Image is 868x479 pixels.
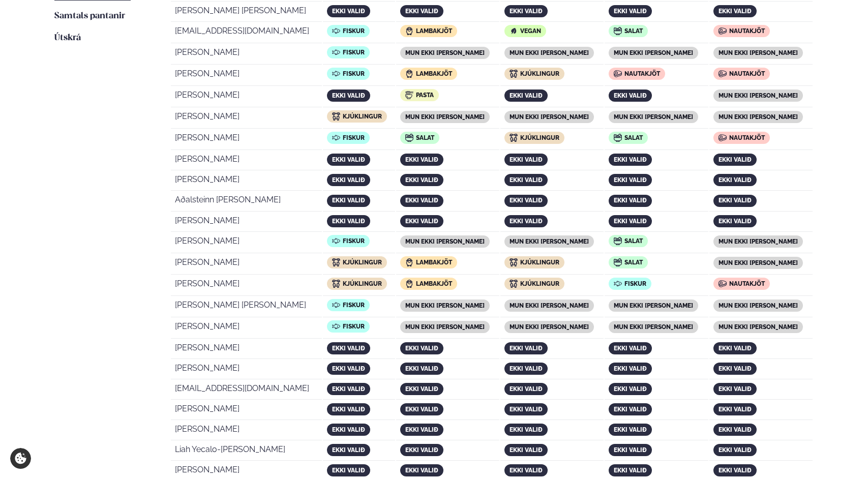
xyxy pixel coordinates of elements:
td: [EMAIL_ADDRESS][DOMAIN_NAME] [171,23,322,43]
td: [PERSON_NAME] [PERSON_NAME] [171,297,322,317]
span: ekki valið [510,426,543,433]
span: Útskrá [54,34,81,42]
span: Fiskur [343,134,365,141]
img: icon img [332,258,340,266]
span: mun ekki [PERSON_NAME] [614,49,693,56]
img: icon img [332,27,340,35]
span: ekki valið [614,385,647,393]
span: ekki valið [332,8,365,15]
span: ekki valið [405,406,438,413]
span: ekki valið [614,406,647,413]
span: ekki valið [719,467,752,474]
span: ekki valið [614,218,647,225]
span: ekki valið [332,197,365,204]
span: ekki valið [510,218,543,225]
span: ekki valið [614,92,647,99]
td: [PERSON_NAME] [171,171,322,191]
td: [PERSON_NAME] [171,360,322,379]
td: [PERSON_NAME] [171,318,322,339]
span: ekki valið [510,92,543,99]
span: ekki valið [510,197,543,204]
span: ekki valið [405,197,438,204]
span: ekki valið [614,446,647,454]
span: ekki valið [405,467,438,474]
img: icon img [405,280,413,288]
span: ekki valið [614,176,647,184]
span: ekki valið [719,406,752,413]
td: [PERSON_NAME] [171,130,322,150]
span: ekki valið [405,365,438,372]
span: Nautakjöt [729,27,765,35]
span: ekki valið [405,218,438,225]
span: ekki valið [719,8,752,15]
span: ekki valið [614,467,647,474]
img: icon img [719,70,727,78]
span: mun ekki [PERSON_NAME] [510,238,589,245]
span: ekki valið [405,176,438,184]
td: [PERSON_NAME] [171,340,322,359]
span: ekki valið [510,385,543,393]
img: icon img [510,280,518,288]
span: ekki valið [332,385,365,393]
img: icon img [719,134,727,142]
span: ekki valið [614,8,647,15]
img: icon img [332,322,340,331]
span: ekki valið [405,446,438,454]
img: icon img [405,91,413,99]
span: ekki valið [719,365,752,372]
span: ekki valið [510,176,543,184]
span: mun ekki [PERSON_NAME] [510,113,589,121]
td: Aðalsteinn [PERSON_NAME] [171,192,322,211]
span: Kjúklingur [343,113,382,120]
span: Pasta [416,92,434,99]
td: [PERSON_NAME] [171,421,322,440]
span: ekki valið [510,365,543,372]
td: [PERSON_NAME] [171,254,322,275]
span: Lambakjöt [416,280,452,287]
span: mun ekki [PERSON_NAME] [405,49,485,56]
td: [PERSON_NAME] [171,87,322,107]
img: icon img [614,134,622,142]
span: ekki valið [614,345,647,352]
span: Fiskur [343,70,365,77]
span: Kjúklingur [343,259,382,266]
span: ekki valið [405,385,438,393]
img: icon img [719,280,727,288]
span: Salat [624,237,643,245]
img: icon img [614,258,622,266]
span: ekki valið [332,406,365,413]
span: ekki valið [405,345,438,352]
span: mun ekki [PERSON_NAME] [719,92,798,99]
span: mun ekki [PERSON_NAME] [719,49,798,56]
img: icon img [510,70,518,78]
span: ekki valið [719,176,752,184]
span: mun ekki [PERSON_NAME] [719,259,798,266]
img: icon img [405,27,413,35]
img: icon img [332,301,340,309]
span: mun ekki [PERSON_NAME] [510,323,589,331]
span: Salat [624,27,643,35]
span: Vegan [520,27,541,35]
span: ekki valið [614,197,647,204]
span: mun ekki [PERSON_NAME] [719,113,798,121]
img: icon img [332,134,340,142]
span: ekki valið [332,467,365,474]
td: [PERSON_NAME] [171,401,322,420]
a: Cookie settings [10,448,31,469]
img: icon img [510,27,518,35]
span: Nautakjöt [729,134,765,141]
span: Kjúklingur [520,280,559,287]
span: Salat [624,134,643,141]
span: ekki valið [332,156,365,163]
td: [PERSON_NAME] [171,108,322,129]
span: mun ekki [PERSON_NAME] [510,49,589,56]
img: icon img [614,237,622,245]
span: mun ekki [PERSON_NAME] [405,302,485,309]
span: ekki valið [719,345,752,352]
span: Lambakjöt [416,70,452,77]
img: icon img [405,70,413,78]
span: Kjúklingur [520,134,559,141]
a: Samtals pantanir [54,10,125,22]
span: Samtals pantanir [54,12,125,20]
span: ekki valið [614,156,647,163]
